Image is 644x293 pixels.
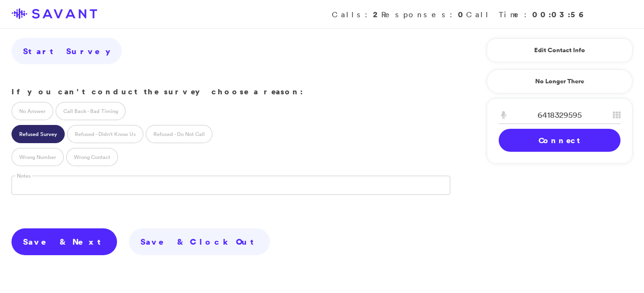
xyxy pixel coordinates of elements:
[373,9,381,20] strong: 2
[12,125,65,143] label: Refused Survey
[56,102,126,120] label: Call Back - Bad Timing
[487,69,632,93] a: No Longer There
[66,148,118,166] label: Wrong Contact
[15,172,32,180] label: Notes
[129,228,270,255] a: Save & Clock Out
[12,86,303,97] strong: If you can't conduct the survey choose a reason:
[146,125,212,143] label: Refused - Do Not Call
[458,9,466,20] strong: 0
[12,148,64,166] label: Wrong Number
[67,125,143,143] label: Refused - Didn't Know Us
[12,38,122,65] a: Start Survey
[499,129,621,152] a: Connect
[532,9,585,20] strong: 00:03:56
[12,102,53,120] label: No Answer
[499,43,621,58] a: Edit Contact Info
[12,228,117,255] a: Save & Next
